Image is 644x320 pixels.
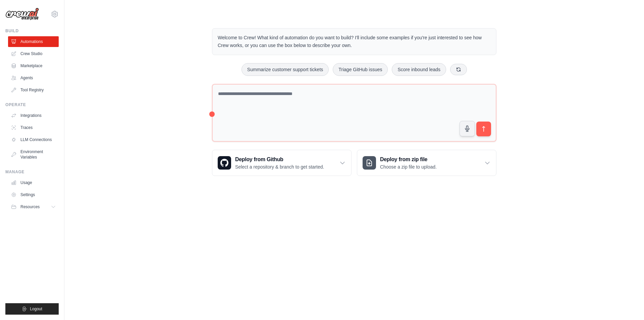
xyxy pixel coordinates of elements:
[392,63,446,76] button: Score inbound leads
[8,201,59,212] button: Resources
[5,8,39,20] img: Logo
[5,169,59,175] div: Manage
[5,303,59,315] button: Logout
[8,177,59,188] a: Usage
[8,122,59,133] a: Traces
[8,146,59,163] a: Environment Variables
[380,164,437,170] p: Choose a zip file to upload.
[8,189,59,200] a: Settings
[218,34,491,49] p: Welcome to Crew! What kind of automation do you want to build? I'll include some examples if you'...
[8,110,59,121] a: Integrations
[5,102,59,107] div: Operate
[380,155,437,164] h3: Deploy from zip file
[235,155,324,164] h3: Deploy from Github
[235,164,324,170] p: Select a repository & branch to get started.
[8,48,59,59] a: Crew Studio
[8,36,59,47] a: Automations
[20,204,40,210] span: Resources
[30,306,42,312] span: Logout
[241,63,329,76] button: Summarize customer support tickets
[8,85,59,95] a: Tool Registry
[8,73,59,83] a: Agents
[5,28,59,34] div: Build
[8,134,59,145] a: LLM Connections
[333,63,388,76] button: Triage GitHub issues
[8,60,59,71] a: Marketplace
